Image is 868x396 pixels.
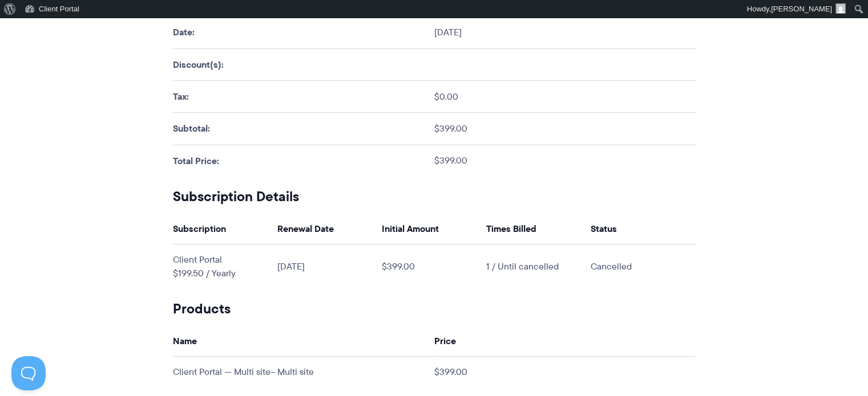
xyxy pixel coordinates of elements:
[434,356,696,387] td: $399.00
[173,25,195,39] strong: Date:
[173,253,222,266] span: Client Portal
[173,121,210,135] strong: Subtotal:
[771,5,832,13] span: [PERSON_NAME]
[11,356,46,390] iframe: Toggle Customer Support
[173,365,314,378] div: Client Portal — Multi site
[271,365,314,378] span: – Multi site
[173,213,277,244] th: Subscription
[382,260,415,273] span: $399.00
[173,188,696,205] h3: Subscription Details
[173,89,189,103] strong: Tax:
[434,17,696,48] td: [DATE]
[277,260,305,273] span: [DATE]
[173,154,219,168] strong: Total Price:
[434,325,696,357] th: Price
[434,145,696,177] td: $399.00
[591,260,632,273] span: Cancelled
[434,80,696,112] td: $0.00
[486,260,559,273] span: 1 / Until cancelled
[277,213,382,244] th: Renewal Date
[173,58,224,71] strong: Discount(s):
[173,325,434,357] th: Name
[173,300,696,317] h3: Products
[382,213,486,244] th: Initial Amount
[173,267,236,280] span: $199.50 / Yearly
[434,113,696,145] td: $399.00
[486,213,591,244] th: Times Billed
[591,213,695,244] th: Status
